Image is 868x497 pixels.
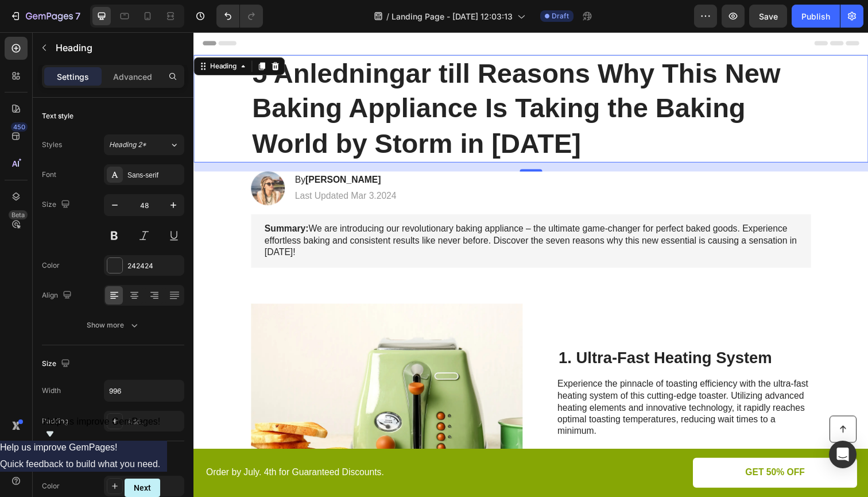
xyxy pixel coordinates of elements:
[42,356,72,372] div: Size
[104,134,184,155] button: Heading 2*
[72,196,117,206] strong: Summary:
[371,322,630,344] h2: 1. Ultra-Fast Heating System
[829,441,857,468] div: Open Intercom Messenger
[57,71,89,83] p: Settings
[114,146,191,156] strong: [PERSON_NAME]
[5,5,86,28] button: 7
[60,25,629,132] p: 5 Anledningar till Reasons Why This New Baking Appliance Is Taking the Baking World by Storm in [...
[11,122,28,132] div: 450
[563,444,624,456] p: GET 50% OFF
[59,278,336,496] img: gempages_432750572815254551-5ed25677-8b39-4a77-a7f1-a4927b61fc17.webp
[9,210,28,219] div: Beta
[216,5,263,28] div: Undo/Redo
[127,170,181,180] div: Sans-serif
[392,10,513,22] span: Landing Page - [DATE] 12:03:13
[42,169,56,180] div: Font
[42,386,61,396] div: Width
[749,5,787,28] button: Save
[386,10,389,22] span: /
[42,111,73,121] div: Text style
[42,315,184,336] button: Show more
[87,319,140,331] div: Show more
[42,260,60,271] div: Color
[56,41,180,55] p: Heading
[59,24,630,133] h1: Rich Text Editor. Editing area: main
[109,140,146,150] span: Heading 2*
[72,195,617,231] p: We are introducing our revolutionary baking appliance – the ultimate game-changer for perfect bak...
[75,9,80,23] p: 7
[113,71,152,83] p: Advanced
[127,261,181,271] div: 242424
[792,5,840,28] button: Publish
[552,11,569,21] span: Draft
[42,288,74,303] div: Align
[510,435,677,465] a: GET 50% OFF
[14,30,46,40] div: Heading
[43,417,161,426] span: Help us improve GemPages!
[59,142,93,177] img: gempages_432750572815254551-0dd52757-f501-4f5a-9003-85088b00a725.webp
[801,10,830,22] div: Publish
[42,197,72,213] div: Size
[102,144,208,159] h2: By
[104,380,184,401] input: Auto
[42,140,62,150] div: Styles
[371,354,629,449] p: Experience the pinnacle of toasting efficiency with the ultra-fast heating system of this cutting...
[103,162,207,174] p: Last Updated Mar 3.2024
[193,32,868,497] iframe: Design area
[759,11,778,21] span: Save
[43,417,161,441] button: Show survey - Help us improve GemPages!
[42,416,68,426] div: Padding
